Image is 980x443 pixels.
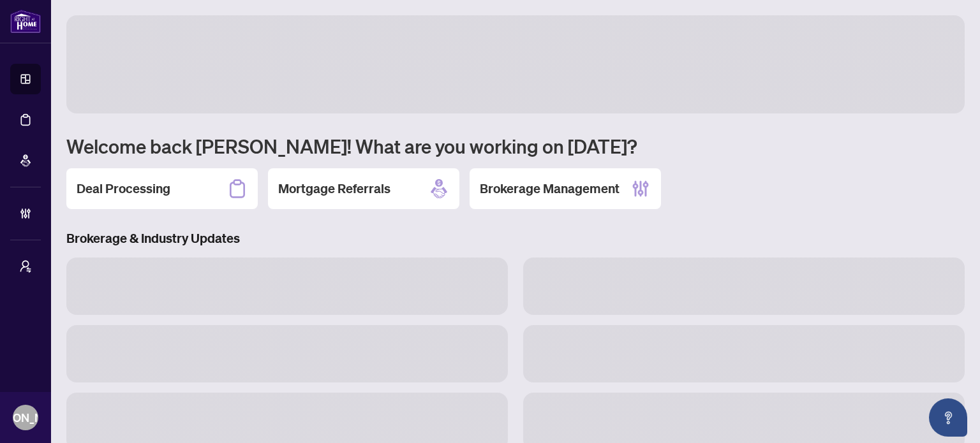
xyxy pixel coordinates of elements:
h2: Mortgage Referrals [278,180,390,198]
h2: Brokerage Management [480,180,620,198]
button: Open asap [929,398,967,437]
h2: Deal Processing [77,180,170,198]
img: logo [10,10,41,33]
span: user-switch [19,260,32,273]
h3: Brokerage & Industry Updates [66,229,965,247]
h1: Welcome back [PERSON_NAME]! What are you working on [DATE]? [66,134,965,158]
